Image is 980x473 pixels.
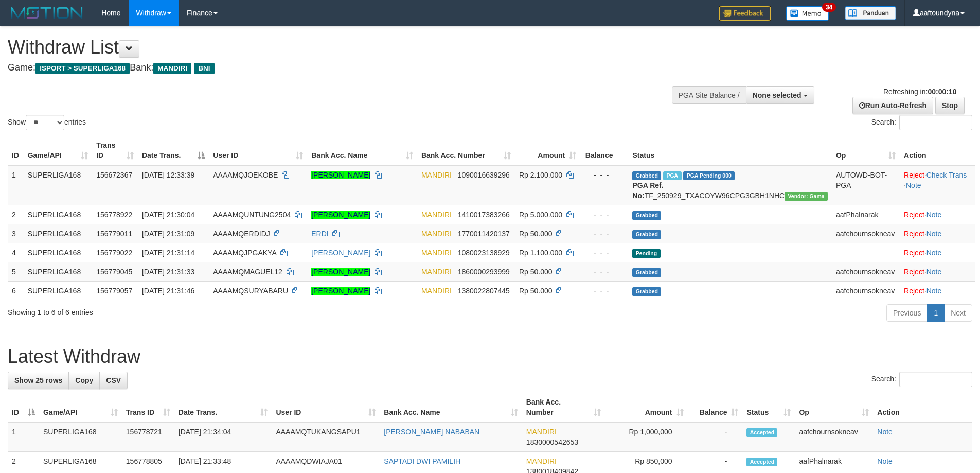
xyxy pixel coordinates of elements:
[8,372,69,389] a: Show 25 rows
[311,171,370,179] a: [PERSON_NAME]
[106,376,121,384] span: CSV
[899,115,972,130] input: Search:
[311,287,370,295] a: [PERSON_NAME]
[24,243,92,262] td: SUPERLIGA168
[213,287,288,295] span: AAAAMQSURYABARU
[628,136,831,165] th: Status
[832,136,900,165] th: Op: activate to sort column ascending
[904,249,924,257] a: Reject
[8,5,86,21] img: MOTION_logo.png
[39,393,122,422] th: Game/API: activate to sort column ascending
[458,230,510,238] span: Copy 1770011420137 to clipboard
[904,287,924,295] a: Reject
[877,428,893,436] a: Note
[871,115,972,130] label: Search:
[8,393,39,422] th: ID: activate to sort column descending
[272,393,380,422] th: User ID: activate to sort column ascending
[900,224,975,243] td: ·
[632,287,661,296] span: Grabbed
[8,37,643,58] h1: Withdraw List
[688,393,743,422] th: Balance: activate to sort column ascending
[746,428,777,437] span: Accepted
[580,136,628,165] th: Balance
[605,422,688,452] td: Rp 1,000,000
[142,268,194,276] span: [DATE] 21:31:33
[8,136,24,165] th: ID
[24,136,92,165] th: Game/API: activate to sort column ascending
[209,136,307,165] th: User ID: activate to sort column ascending
[628,165,831,205] td: TF_250929_TXACOYW96CPG3GBH1NHC
[384,428,479,436] a: [PERSON_NAME] NABABAN
[832,165,900,205] td: AUTOWD-BOT-PGA
[311,230,328,238] a: ERDI
[92,136,138,165] th: Trans ID: activate to sort column ascending
[421,171,452,179] span: MANDIRI
[877,457,893,465] a: Note
[8,243,24,262] td: 4
[213,230,270,238] span: AAAAMQERDIDJ
[174,422,272,452] td: [DATE] 21:34:04
[926,171,967,179] a: Check Trans
[899,372,972,387] input: Search:
[832,262,900,281] td: aafchournsokneav
[8,224,24,243] td: 3
[458,287,510,295] span: Copy 1380022807445 to clipboard
[883,87,956,96] span: Refreshing in:
[272,422,380,452] td: AAAAMQTUKANGSAPU1
[380,393,522,422] th: Bank Acc. Name: activate to sort column ascending
[935,97,965,114] a: Stop
[900,136,975,165] th: Action
[873,393,972,422] th: Action
[421,268,452,276] span: MANDIRI
[142,249,194,257] span: [DATE] 21:31:14
[8,165,24,205] td: 1
[584,229,624,239] div: - - -
[584,170,624,180] div: - - -
[526,428,557,436] span: MANDIRI
[99,372,128,389] a: CSV
[632,171,661,180] span: Grabbed
[519,171,562,179] span: Rp 2.100.000
[904,230,924,238] a: Reject
[194,63,214,74] span: BNI
[421,211,452,219] span: MANDIRI
[458,268,510,276] span: Copy 1860000293999 to clipboard
[753,91,801,99] span: None selected
[417,136,515,165] th: Bank Acc. Number: activate to sort column ascending
[519,249,562,257] span: Rp 1.100.000
[96,171,132,179] span: 156672367
[96,230,132,238] span: 156779011
[519,287,553,295] span: Rp 50.000
[683,171,735,180] span: PGA Pending
[142,287,194,295] span: [DATE] 21:31:46
[632,230,661,239] span: Grabbed
[904,268,924,276] a: Reject
[24,205,92,224] td: SUPERLIGA168
[142,230,194,238] span: [DATE] 21:31:09
[8,262,24,281] td: 5
[900,281,975,300] td: ·
[458,249,510,257] span: Copy 1080023138929 to clipboard
[8,346,972,367] h1: Latest Withdraw
[832,205,900,224] td: aafPhalnarak
[785,192,828,201] span: Vendor URL: https://trx31.1velocity.biz
[906,181,921,189] a: Note
[584,209,624,220] div: - - -
[8,303,401,318] div: Showing 1 to 6 of 6 entries
[24,224,92,243] td: SUPERLIGA168
[14,376,62,384] span: Show 25 rows
[96,287,132,295] span: 156779057
[458,171,510,179] span: Copy 1090016639296 to clipboard
[584,248,624,258] div: - - -
[786,6,829,21] img: Button%20Memo.svg
[421,230,452,238] span: MANDIRI
[311,268,370,276] a: [PERSON_NAME]
[515,136,580,165] th: Amount: activate to sort column ascending
[311,249,370,257] a: [PERSON_NAME]
[584,267,624,277] div: - - -
[672,86,746,104] div: PGA Site Balance /
[904,211,924,219] a: Reject
[213,211,291,219] span: AAAAMQUNTUNG2504
[926,249,942,257] a: Note
[522,393,605,422] th: Bank Acc. Number: activate to sort column ascending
